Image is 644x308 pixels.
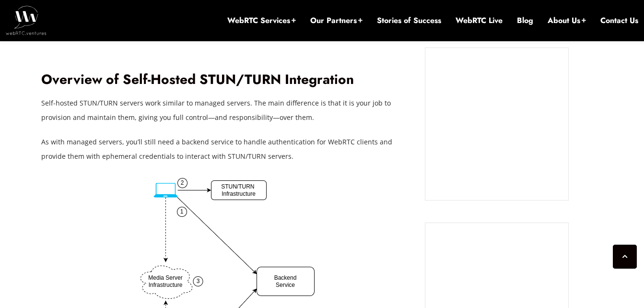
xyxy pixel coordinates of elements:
[41,96,410,125] p: Self-hosted STUN/TURN servers work similar to managed servers. The main difference is that it is ...
[377,15,441,26] a: Stories of Success
[600,15,638,26] a: Contact Us
[435,58,559,190] iframe: Embedded CTA
[517,15,533,26] a: Blog
[456,15,503,26] a: WebRTC Live
[227,15,296,26] a: WebRTC Services
[548,15,586,26] a: About Us
[6,6,47,35] img: WebRTC.ventures
[310,15,363,26] a: Our Partners
[41,71,410,88] h2: Overview of Self-Hosted STUN/TURN Integration
[41,135,410,164] p: As with managed servers, you’ll still need a backend service to handle authentication for WebRTC ...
